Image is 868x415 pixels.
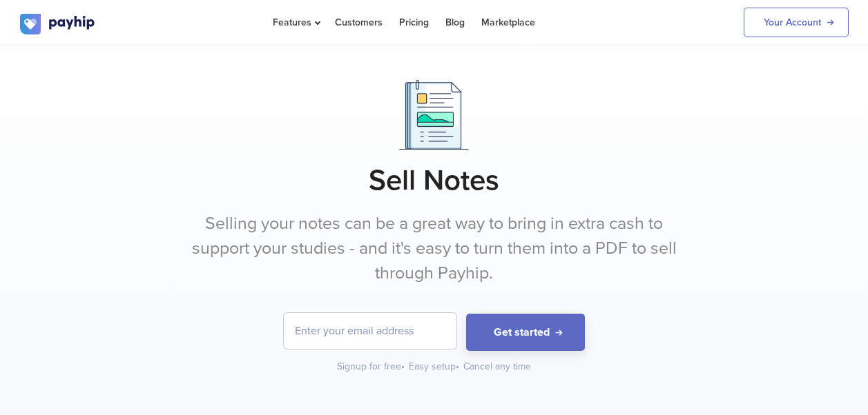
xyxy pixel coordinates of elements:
div: Signup for free [337,360,406,374]
span: • [456,361,459,372]
img: logo.svg [20,14,96,34]
input: Enter your email address [284,313,456,349]
p: Selling your notes can be a great way to bring in extra cash to support your studies - and it's e... [175,212,693,285]
a: Your Account [744,8,849,37]
div: Easy setup [409,360,461,374]
span: Features [273,17,318,28]
img: Documents.png [399,80,469,150]
span: • [401,361,405,372]
h1: Sell Notes [20,163,849,198]
button: Get started [466,314,585,352]
div: Cancel any time [463,360,531,374]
